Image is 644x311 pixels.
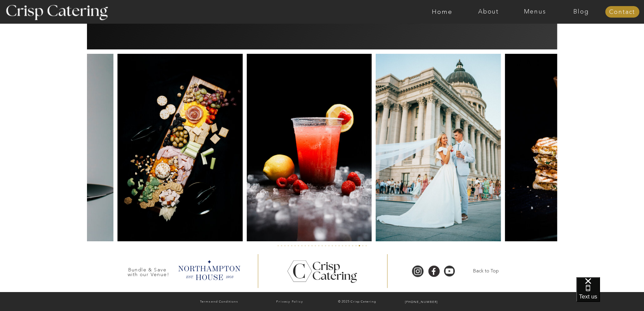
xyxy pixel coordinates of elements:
[185,298,253,306] a: Terms and Conditions
[125,267,172,274] h3: Bundle & Save with our Venue!
[281,245,282,246] li: Page dot 2
[465,8,512,15] a: About
[605,9,639,16] a: Contact
[558,8,604,15] a: Blog
[277,245,279,246] li: Page dot 1
[419,8,465,15] a: Home
[362,245,363,246] li: Page dot 26
[465,268,508,274] a: Back to Top
[512,8,558,15] a: Menus
[256,298,324,305] a: Privacy Policy
[576,277,644,311] iframe: podium webchat widget bubble
[391,299,452,306] a: [PHONE_NUMBER]
[365,245,367,246] li: Page dot 27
